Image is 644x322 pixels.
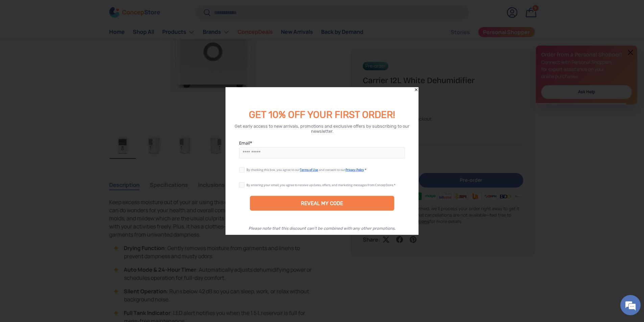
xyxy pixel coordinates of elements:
[300,167,318,172] a: Terms of Use
[414,87,419,92] div: Close
[301,200,343,206] div: REVEAL MY CODE
[234,123,411,133] div: Get early access to new arrivals, promotions and exclusive offers by subscribing to our newsletter.
[248,226,396,230] div: Please note that this discount can’t be combined with any other promotions.
[249,109,395,120] span: GET 10% OFF YOUR FIRST ORDER!
[246,182,396,187] div: By entering your email, you agree to receive updates, offers, and marketing messages from ConcepS...
[319,167,345,172] span: and consent to our
[250,196,395,210] div: REVEAL MY CODE
[239,140,405,146] label: Email
[246,167,300,172] span: By checking this box, you agree to our
[345,167,364,172] a: Privacy Policy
